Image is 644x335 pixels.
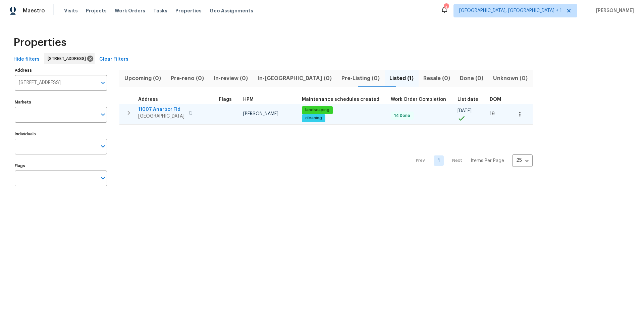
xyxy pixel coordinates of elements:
[257,74,332,83] span: In-[GEOGRAPHIC_DATA] (0)
[459,74,484,83] span: Done (0)
[98,110,108,119] button: Open
[340,74,380,83] span: Pre-Listing (0)
[138,97,158,102] span: Address
[138,106,184,113] span: 11007 Anarbor Fld
[175,7,202,14] span: Properties
[210,7,253,14] span: Geo Assignments
[44,53,95,64] div: [STREET_ADDRESS]
[48,55,89,62] span: [STREET_ADDRESS]
[213,74,249,83] span: In-review (0)
[389,74,415,83] span: Listed (1)
[434,155,444,166] a: Goto page 1
[138,113,184,120] span: [GEOGRAPHIC_DATA]
[492,74,529,83] span: Unknown (0)
[444,4,448,11] div: 4
[458,97,478,102] span: List date
[97,53,131,66] button: Clear Filters
[99,55,128,64] span: Clear Filters
[115,7,145,14] span: Work Orders
[15,68,107,72] label: Address
[86,7,107,14] span: Projects
[15,132,107,136] label: Individuals
[391,113,413,119] span: 14 Done
[243,112,278,116] span: [PERSON_NAME]
[303,107,332,113] span: landscaping
[13,39,66,46] span: Properties
[490,112,495,116] span: 19
[98,78,108,87] button: Open
[391,97,446,102] span: Work Order Completion
[23,7,45,14] span: Maestro
[423,74,451,83] span: Resale (0)
[243,97,254,102] span: HPM
[410,129,533,193] nav: Pagination Navigation
[471,157,504,164] p: Items Per Page
[123,74,162,83] span: Upcoming (0)
[219,97,232,102] span: Flags
[302,97,379,102] span: Maintenance schedules created
[303,115,325,121] span: cleaning
[490,97,501,102] span: DOM
[512,152,533,169] div: 25
[98,174,108,183] button: Open
[15,100,107,104] label: Markets
[98,142,108,151] button: Open
[593,7,634,14] span: [PERSON_NAME]
[11,53,42,66] button: Hide filters
[458,109,472,113] span: [DATE]
[15,164,107,168] label: Flags
[459,7,562,14] span: [GEOGRAPHIC_DATA], [GEOGRAPHIC_DATA] + 1
[153,8,167,13] span: Tasks
[64,7,78,14] span: Visits
[170,74,205,83] span: Pre-reno (0)
[13,55,40,64] span: Hide filters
